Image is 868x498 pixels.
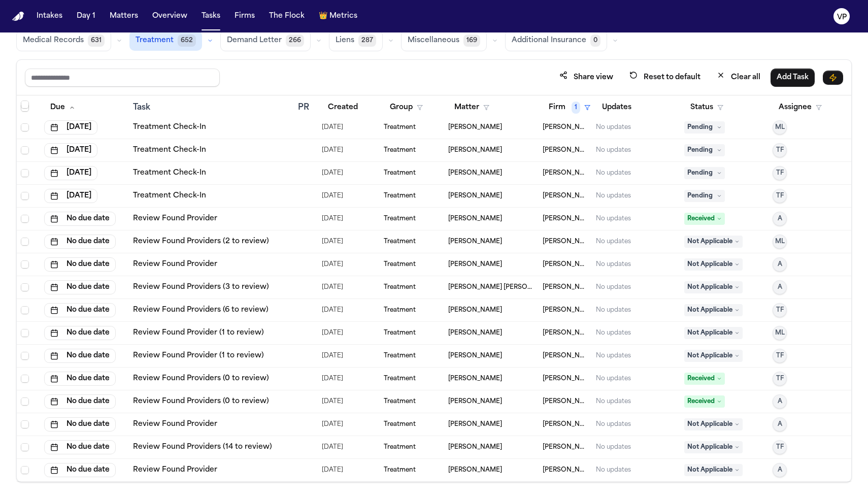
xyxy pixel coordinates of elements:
[88,35,105,47] span: 631
[773,372,787,386] button: TF
[44,166,97,180] button: [DATE]
[448,420,502,428] span: Matthew Trapanotto
[684,190,725,202] span: Pending
[773,143,787,157] button: TF
[133,305,269,315] a: Review Found Providers (6 to review)
[776,443,784,451] span: TF
[106,7,142,25] button: Matters
[133,282,269,292] a: Review Found Providers (3 to review)
[773,235,787,249] button: ML
[384,238,416,246] span: Treatment
[148,7,191,25] button: Overview
[322,143,343,157] span: 9/18/2025, 9:40:26 AM
[684,213,725,225] span: Received
[684,395,725,408] span: Received
[230,7,259,25] button: Firms
[596,352,631,360] div: No updates
[133,168,206,178] a: Treatment Check-In
[684,121,725,134] span: Pending
[448,443,502,451] span: Nour Almasri
[133,122,206,132] a: Treatment Check-In
[773,212,787,226] button: A
[684,464,743,476] span: Not Applicable
[178,35,196,47] span: 652
[543,397,588,406] span: Romanow Law Group
[322,212,343,226] span: 9/9/2025, 10:11:57 AM
[505,30,607,51] button: Additional Insurance0
[227,36,282,46] span: Demand Letter
[322,235,343,249] span: 9/15/2025, 9:36:08 AM
[44,303,116,317] button: No due date
[543,123,588,131] span: Romanow Law Group
[21,146,29,154] span: Select row
[322,257,343,272] span: 9/4/2025, 1:56:49 PM
[133,102,290,114] div: Task
[44,189,97,203] button: [DATE]
[773,303,787,317] button: TF
[773,280,787,294] button: A
[543,192,588,200] span: Romanow Law Group
[197,7,224,25] button: Tasks
[684,327,743,339] span: Not Applicable
[448,306,502,314] span: Gordon Atwater
[773,189,787,203] button: TF
[776,169,784,177] span: TF
[463,35,480,47] span: 169
[684,441,743,453] span: Not Applicable
[773,257,787,272] button: A
[773,120,787,135] button: ML
[684,350,743,362] span: Not Applicable
[448,260,502,269] span: Emanuel Rigas
[684,167,725,179] span: Pending
[448,397,502,406] span: Marcia Fellows
[596,397,631,406] div: No updates
[596,420,631,428] div: No updates
[44,280,116,294] button: No due date
[596,123,631,131] div: No updates
[44,417,116,431] button: No due date
[384,420,416,428] span: Treatment
[448,215,502,223] span: Annabelle Clippinger
[44,372,116,386] button: No due date
[73,7,99,25] button: Day 1
[265,7,309,25] button: The Flock
[775,238,785,246] span: ML
[384,375,416,383] span: Treatment
[773,417,787,431] button: A
[133,374,269,384] a: Review Found Providers (0 to review)
[543,420,588,428] span: Romanow Law Group
[44,120,97,135] button: [DATE]
[401,30,487,51] button: Miscellaneous169
[543,443,588,451] span: Romanow Law Group
[596,238,631,246] div: No updates
[553,68,619,87] button: Share view
[448,146,502,154] span: Lueanne Fraser
[778,420,782,428] span: A
[778,215,782,223] span: A
[448,238,502,246] span: Donna Gasser
[21,101,29,109] span: Select row
[448,123,502,131] span: Gordon Atwater
[596,192,631,200] div: No updates
[384,283,416,291] span: Treatment
[384,260,416,269] span: Treatment
[44,463,116,477] button: No due date
[596,283,631,291] div: No updates
[133,145,206,155] a: Treatment Check-In
[133,396,269,407] a: Review Found Providers (0 to review)
[778,466,782,474] span: A
[778,260,782,269] span: A
[315,7,361,25] button: crownMetrics
[44,440,116,454] button: No due date
[44,98,81,117] button: Due
[448,466,502,474] span: Suzanne Rossignol
[773,166,787,180] button: TF
[384,306,416,314] span: Treatment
